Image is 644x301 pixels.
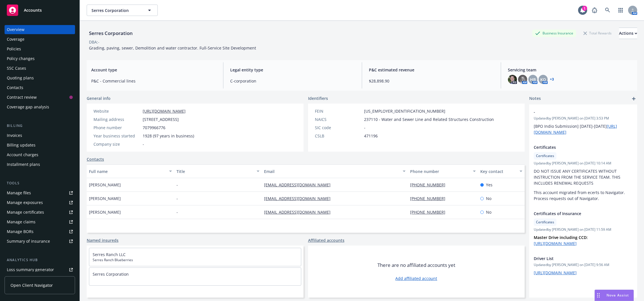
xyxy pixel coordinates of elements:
[7,54,35,63] div: Policy changes
[478,164,525,178] button: Key contact
[87,237,119,243] a: Named insureds
[5,217,75,226] a: Manage claims
[143,116,179,122] span: [STREET_ADDRESS]
[7,102,49,112] div: Coverage gap analysis
[532,30,576,37] div: Business Insurance
[534,189,633,201] p: This account migrated from ecerts to Navigator. Process requests out of Navigator.
[176,168,253,174] div: Title
[7,83,23,92] div: Contacts
[5,2,75,18] a: Accounts
[7,141,36,150] div: Billing updates
[315,125,362,131] div: SIC code
[534,255,618,261] span: Driver List
[87,95,111,101] span: General info
[377,262,455,269] span: There are no affiliated accounts yet
[89,168,166,174] div: Full name
[5,54,75,63] a: Policy changes
[7,64,26,73] div: SSC Cases
[264,168,399,174] div: Email
[7,150,38,159] div: Account charges
[589,5,600,16] a: Report a Bug
[7,265,54,274] div: Loss summary generator
[315,133,362,139] div: CSLB
[89,195,121,201] span: [PERSON_NAME]
[486,209,491,215] span: No
[176,182,178,188] span: -
[486,195,491,201] span: No
[518,75,527,84] img: photo
[534,168,633,186] p: DO NOT ISSUE ANY CERTIFICATES WITHOUT INSTRUCTION FROM THE SERVICE TEAM. THIS INCLUDES RENEWAL RE...
[87,30,135,37] div: Serres Corporation
[5,44,75,53] a: Policies
[534,270,577,275] a: [URL][DOMAIN_NAME]
[264,209,335,215] a: [EMAIL_ADDRESS][DOMAIN_NAME]
[536,220,554,225] span: Certificates
[94,141,140,147] div: Company size
[529,104,637,140] div: -Updatedby [PERSON_NAME] on [DATE] 3:53 PM[BPO Indio Submission] [DATE]-[DATE][URL][DOMAIN_NAME]
[5,141,75,150] a: Billing updates
[530,77,536,83] span: HB
[94,108,140,114] div: Website
[529,140,637,206] div: CertificatesCertificatesUpdatedby [PERSON_NAME] on [DATE] 10:14 AMDO NOT ISSUE ANY CERTIFICATES W...
[410,168,470,174] div: Phone number
[24,8,42,13] span: Accounts
[93,252,126,257] a: Serres Ranch LLC
[534,116,633,121] span: Updated by [PERSON_NAME] on [DATE] 3:53 PM
[486,182,493,188] span: Yes
[7,217,36,226] div: Manage claims
[534,123,633,135] p: [BPO Indio Submission] [DATE]-[DATE]
[364,116,494,122] span: 237110 - Water and Sewer Line and Related Structures Construction
[89,182,121,188] span: [PERSON_NAME]
[5,198,75,207] span: Manage exposures
[5,25,75,34] a: Overview
[5,188,75,197] a: Manage files
[364,125,365,131] span: -
[630,95,637,102] a: add
[230,78,355,84] span: C-corporation
[534,262,633,267] span: Updated by [PERSON_NAME] on [DATE] 9:56 AM
[5,64,75,73] a: SSC Cases
[7,44,21,53] div: Policies
[264,196,335,201] a: [EMAIL_ADDRESS][DOMAIN_NAME]
[94,133,140,139] div: Year business started
[5,227,75,236] a: Manage BORs
[89,45,256,51] span: Grading, paving, sewer, Demolition and water contractor. Full-Service Site Development
[7,208,44,217] div: Manage certificates
[619,28,637,39] button: Actions
[369,78,494,84] span: $28,898.90
[315,108,362,114] div: FEIN
[7,25,24,34] div: Overview
[7,131,22,140] div: Invoices
[176,209,178,215] span: -
[364,133,378,139] span: 471196
[174,164,262,178] button: Title
[143,141,144,147] span: -
[89,39,99,45] div: DBA: -
[91,67,216,73] span: Account type
[94,125,140,131] div: Phone number
[94,116,140,122] div: Mailing address
[143,125,165,131] span: 7079966776
[602,5,613,16] a: Search
[534,227,633,232] span: Updated by [PERSON_NAME] on [DATE] 11:59 AM
[582,6,587,11] div: 1
[606,293,629,298] span: Nova Assist
[536,153,554,158] span: Certificates
[534,235,588,240] strong: Master Drive including CCD:
[410,196,450,201] a: [PHONE_NUMBER]
[534,144,618,150] span: Certificates
[364,108,445,114] span: [US_EMPLOYER_IDENTIFICATION_NUMBER]
[369,67,494,73] span: P&C estimated revenue
[508,75,517,84] img: photo
[87,156,104,162] a: Contacts
[5,93,75,102] a: Contract review
[408,164,478,178] button: Phone number
[615,5,626,16] a: Switch app
[550,78,554,81] a: +3
[7,227,34,236] div: Manage BORs
[534,161,633,166] span: Updated by [PERSON_NAME] on [DATE] 10:14 AM
[5,237,75,246] a: Summary of insurance
[7,73,34,83] div: Quoting plans
[91,78,216,84] span: P&C - Commercial lines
